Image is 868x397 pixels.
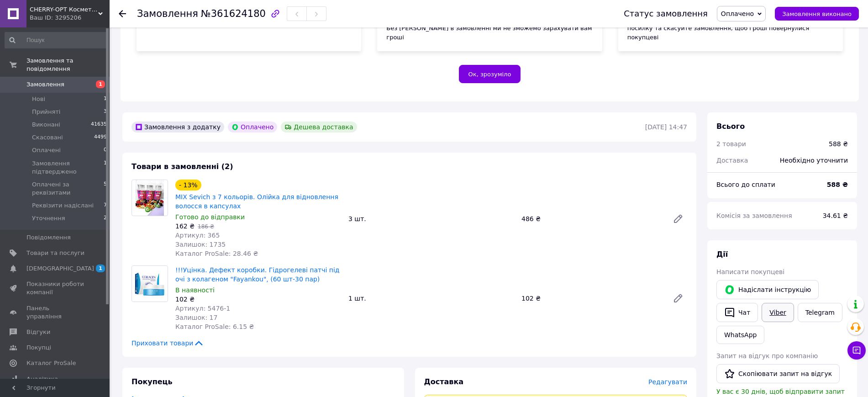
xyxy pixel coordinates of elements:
span: Реквізити надіслані [32,201,94,210]
a: Viber [762,303,794,322]
span: Доставка [716,157,748,164]
span: Всього до сплати [716,181,775,188]
span: Оплачені [32,146,61,154]
a: Редагувати [669,210,687,228]
a: WhatsApp [716,326,764,344]
span: Прийняті [32,108,60,116]
span: 3 [104,108,107,116]
span: Артикул: 5476-1 [175,305,230,312]
span: Готово до відправки [175,213,245,221]
a: MIX Sevich з 7 кольорів. Олійка для відновлення волосся в капсулах [175,193,338,210]
time: [DATE] 14:47 [645,123,687,131]
span: 186 ₴ [198,223,214,230]
span: Аналітика [26,375,58,383]
span: 4499 [94,133,107,142]
span: Нові [32,95,45,103]
span: 2 товари [716,140,746,148]
span: Покупець [132,377,173,386]
span: 1 [104,159,107,176]
div: Ваш ID: 3295206 [30,14,110,22]
span: №361624180 [201,8,266,19]
span: 2 [104,214,107,222]
b: 588 ₴ [827,181,848,188]
span: Дії [716,250,728,259]
span: Написати покупцеві [716,268,784,275]
a: Редагувати [669,289,687,307]
div: 3 шт. [345,212,518,225]
a: !!!Уцінка. Дефект коробки. Гідрогелеві патчі під очі з колагеном "Fayankou", (60 шт-30 пар) [175,266,340,283]
div: Необхідно уточнити [774,150,853,170]
span: Приховати товари [132,339,204,348]
span: Залишок: 17 [175,314,217,321]
span: 5 [104,180,107,197]
span: Каталог ProSale [26,359,76,367]
span: Замовлення [137,8,198,19]
span: В наявності [175,286,215,294]
div: 1 шт. [345,292,518,305]
div: Дешева доставка [281,122,357,132]
span: Запит на відгук про компанію [716,352,818,360]
div: Якщо покупець відмовиться від замовлення — відкличте посилку та скасуйте замовлення, щоб гроші по... [627,15,834,42]
img: MIX Sevich з 7 кольорів. Олійка для відновлення волосся в капсулах [136,180,164,216]
button: Чат з покупцем [847,341,866,360]
span: Ок, зрозуміло [468,71,511,78]
span: Товари та послуги [26,249,84,257]
span: Замовлення [26,80,64,89]
span: Замовлення та повідомлення [26,57,110,73]
div: 486 ₴ [518,212,665,225]
div: Статус замовлення [624,9,708,18]
div: Оплачено [228,122,277,132]
span: 34.61 ₴ [823,212,848,219]
img: !!!Уцінка. Дефект коробки. Гідрогелеві патчі під очі з колагеном "Fayankou", (60 шт-30 пар) [132,267,168,301]
span: 162 ₴ [175,222,195,230]
span: CHERRY-OPT Косметика оптом [30,5,98,14]
span: Всього [716,122,745,131]
span: Уточнення [32,214,65,222]
span: Каталог ProSale: 28.46 ₴ [175,250,258,257]
div: - 13% [175,180,201,191]
button: Скопіювати запит на відгук [716,364,840,383]
span: Редагувати [648,378,687,386]
span: [DEMOGRAPHIC_DATA] [26,265,94,273]
button: Надіслати інструкцію [716,280,819,299]
span: 7 [104,201,107,210]
span: Замовлення підтверджено [32,159,104,176]
span: Повідомлення [26,233,71,242]
span: Каталог ProSale: 6.15 ₴ [175,323,254,330]
span: 1 [96,80,105,88]
span: Скасовані [32,133,63,142]
span: Показники роботи компанії [26,280,84,296]
span: 41635 [91,121,107,129]
span: Виконані [32,121,60,129]
span: Товари в замовленні (2) [132,162,233,171]
div: 102 ₴ [518,292,665,305]
div: Повернутися назад [119,9,126,18]
span: Панель управління [26,304,84,321]
div: 588 ₴ [829,139,848,148]
span: Доставка [424,377,464,386]
button: Ок, зрозуміло [459,65,521,83]
span: Комісія за замовлення [716,212,792,219]
span: Оплачені за реквізитами [32,180,104,197]
span: Оплачено [721,10,754,17]
span: 1 [96,265,105,272]
button: Замовлення виконано [775,7,859,21]
span: Покупці [26,344,51,352]
a: Telegram [798,303,842,322]
span: Відгуки [26,328,50,336]
button: Чат [716,303,758,322]
span: Артикул: 365 [175,232,220,239]
span: 1 [104,95,107,103]
div: Замовлення з додатку [132,122,224,132]
div: 102 ₴ [175,295,341,304]
input: Пошук [5,32,108,48]
span: Замовлення виконано [782,11,852,17]
span: 0 [104,146,107,154]
div: Без [PERSON_NAME] в замовленні ми не зможемо зарахувати вам гроші [386,24,593,42]
span: Залишок: 1735 [175,241,226,248]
